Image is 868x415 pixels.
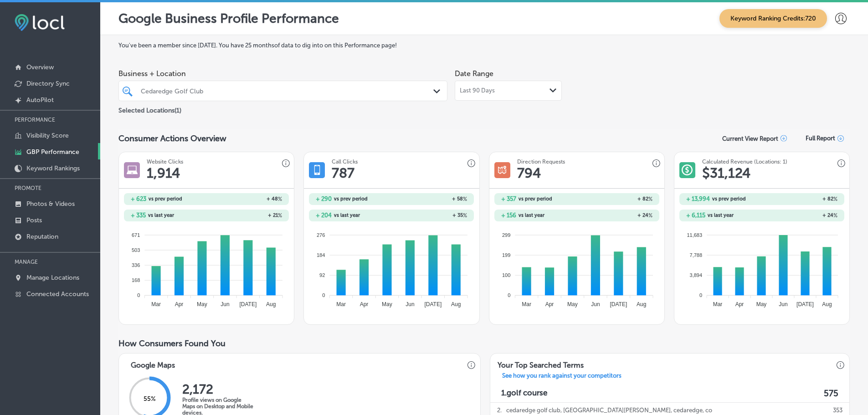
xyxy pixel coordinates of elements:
h2: + 24 [577,212,652,219]
p: Manage Locations [26,274,79,282]
span: How Consumers Found You [118,338,226,348]
tspan: Apr [175,301,184,307]
tspan: 671 [132,232,140,237]
span: Keyword Ranking Credits: 720 [719,9,827,28]
tspan: Aug [822,301,832,307]
h2: + 82 [762,196,837,202]
tspan: Mar [337,301,346,307]
tspan: Apr [360,301,369,307]
span: % [648,212,652,219]
span: vs prev period [149,196,182,201]
span: vs last year [148,213,174,218]
h2: + 156 [501,212,516,219]
span: % [463,196,467,202]
label: Date Range [455,69,493,78]
label: 575 [824,388,838,399]
tspan: Mar [151,301,161,307]
span: vs last year [519,213,544,218]
tspan: [DATE] [796,301,814,307]
h3: Google Maps [123,354,182,372]
span: % [278,196,282,202]
h3: Website Clicks [147,159,183,165]
div: Cedaredge Golf Club [141,87,434,95]
tspan: Apr [735,301,744,307]
tspan: 276 [317,232,325,237]
tspan: May [382,301,393,307]
span: % [463,212,467,219]
tspan: 299 [502,232,510,237]
p: Visibility Score [26,132,69,139]
p: Reputation [26,233,58,241]
tspan: 199 [502,252,510,258]
tspan: Jun [221,301,229,307]
tspan: 168 [132,277,140,283]
h2: 2,172 [182,382,255,397]
tspan: Aug [637,301,646,307]
p: GBP Performance [26,148,79,156]
span: vs last year [334,213,360,218]
span: Consumer Actions Overview [118,133,226,143]
p: Selected Locations ( 1 ) [118,103,181,114]
p: Posts [26,216,42,224]
h3: Direction Requests [517,159,565,165]
span: Full Report [806,135,835,142]
tspan: 0 [323,292,325,298]
tspan: May [756,301,767,307]
h3: Calculated Revenue (Locations: 1) [702,159,787,165]
tspan: 7,788 [689,252,702,258]
tspan: Aug [452,301,461,307]
span: 55 % [144,395,156,403]
tspan: Jun [406,301,415,307]
h2: + 58 [391,196,467,202]
tspan: 503 [132,247,140,253]
img: fda3e92497d09a02dc62c9cd864e3231.png [15,14,65,31]
h2: + 6,115 [686,212,705,219]
tspan: 336 [132,262,140,268]
p: Photos & Videos [26,200,75,208]
a: See how you rank against your competitors [495,372,629,382]
tspan: 0 [137,292,140,298]
tspan: 11,683 [687,232,702,237]
p: AutoPilot [26,96,54,104]
h3: Call Clicks [332,159,358,165]
tspan: 3,894 [689,272,702,278]
tspan: 92 [320,272,325,278]
tspan: May [567,301,578,307]
p: Current View Report [722,135,778,142]
h2: + 35 [391,212,467,219]
tspan: Mar [713,301,723,307]
span: % [833,196,837,202]
tspan: Aug [266,301,276,307]
h2: + 335 [131,212,146,219]
h1: $ 31,124 [702,165,750,181]
h2: + 357 [501,195,516,202]
tspan: [DATE] [425,301,442,307]
h2: + 21 [206,212,282,219]
h2: + 82 [577,196,652,202]
h2: + 623 [131,195,146,202]
span: Last 90 Days [460,87,495,94]
tspan: [DATE] [240,301,257,307]
tspan: Jun [779,301,787,307]
tspan: 0 [508,292,510,298]
span: % [648,196,652,202]
h2: + 48 [206,196,282,202]
h2: + 290 [316,195,332,202]
h2: + 204 [316,212,332,219]
tspan: 184 [317,252,325,258]
tspan: 0 [699,292,702,298]
h2: + 13,994 [686,195,710,202]
h2: + 24 [762,212,837,219]
tspan: May [197,301,207,307]
p: Overview [26,63,54,71]
tspan: Jun [591,301,600,307]
span: vs prev period [519,196,552,201]
p: Keyword Rankings [26,164,80,172]
span: vs last year [708,213,734,218]
tspan: Apr [545,301,554,307]
p: Connected Accounts [26,290,89,298]
span: vs prev period [334,196,368,201]
tspan: [DATE] [610,301,627,307]
tspan: Mar [522,301,531,307]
